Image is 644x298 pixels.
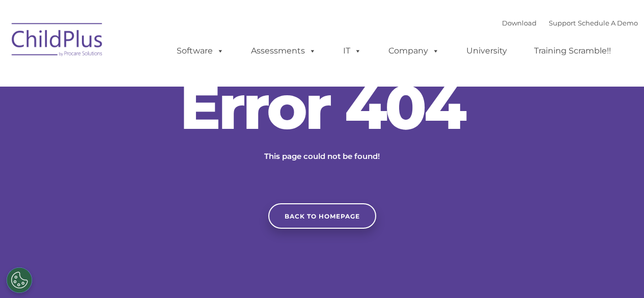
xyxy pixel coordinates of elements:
[7,267,32,293] button: Cookies Settings
[170,76,475,138] h2: Error 404
[241,41,326,61] a: Assessments
[268,203,376,229] a: Back to homepage
[456,41,517,61] a: University
[7,16,108,67] img: ChildPlus by Procare Solutions
[549,19,576,27] a: Support
[578,19,638,27] a: Schedule A Demo
[524,41,621,61] a: Training Scramble!!
[166,41,234,61] a: Software
[502,19,638,27] font: |
[378,41,450,61] a: Company
[215,150,429,162] p: This page could not be found!
[502,19,537,27] a: Download
[333,41,372,61] a: IT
